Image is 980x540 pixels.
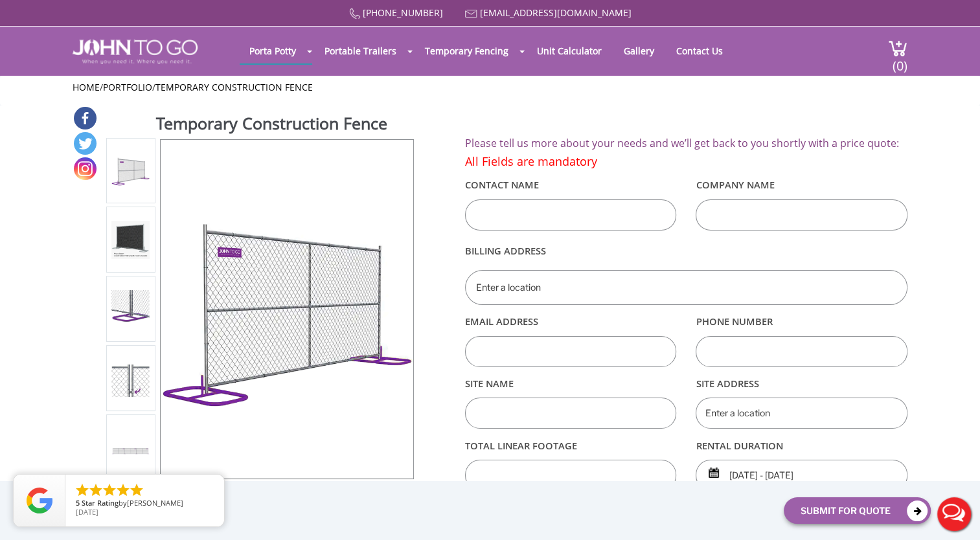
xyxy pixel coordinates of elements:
a: Temporary Construction Fence [155,81,313,93]
img: JOHN to go [73,39,198,64]
img: Product [111,290,150,328]
img: Product [111,152,150,190]
img: Call [349,8,360,19]
label: Email Address [465,311,677,333]
li:  [102,482,117,498]
a: Porta Potty [240,38,306,63]
a: [EMAIL_ADDRESS][DOMAIN_NAME] [480,6,632,19]
img: Review Rating [27,488,52,513]
button: Live Chat [928,488,980,540]
input: Enter a location [465,270,907,305]
a: [PHONE_NUMBER] [363,6,443,19]
label: Phone Number [696,311,907,333]
span: 5 [76,498,80,508]
li:  [88,482,104,498]
img: Product [161,183,413,435]
img: Mail [465,10,477,18]
img: cart a [888,39,907,57]
span: by [76,499,214,508]
label: Site Name [465,372,677,394]
label: Site Address [696,372,907,394]
img: Product [111,221,150,259]
h1: Temporary Construction Fence [156,112,415,138]
h2: Please tell us more about your needs and we’ll get back to you shortly with a price quote: [465,138,907,150]
label: Total linear footage [465,434,677,456]
a: Twitter [74,132,97,155]
span: [DATE] [76,507,98,517]
li:  [74,482,90,498]
label: rental duration [696,434,907,456]
a: Facebook [74,107,97,129]
label: Company Name [696,174,907,196]
img: Product [111,359,150,397]
ul: / / [73,81,907,94]
a: Contact Us [667,38,733,63]
button: Submit For Quote [784,497,931,524]
label: Billing Address [465,236,907,267]
input: Start date | End date [696,460,907,491]
label: Contact Name [465,174,677,196]
a: Instagram [74,157,97,180]
span: (0) [892,47,907,74]
input: Enter a location [696,398,907,429]
a: Portable Trailers [315,38,406,63]
a: Portfolio [103,81,152,93]
span: Star Rating [82,498,119,508]
li:  [129,482,144,498]
a: Temporary Fencing [415,38,518,63]
a: Home [73,81,100,93]
img: Product [111,444,150,458]
a: Unit Calculator [527,38,611,63]
h4: All Fields are mandatory [465,155,907,168]
a: Gallery [614,38,664,63]
span: [PERSON_NAME] [127,498,183,508]
li:  [115,482,131,498]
